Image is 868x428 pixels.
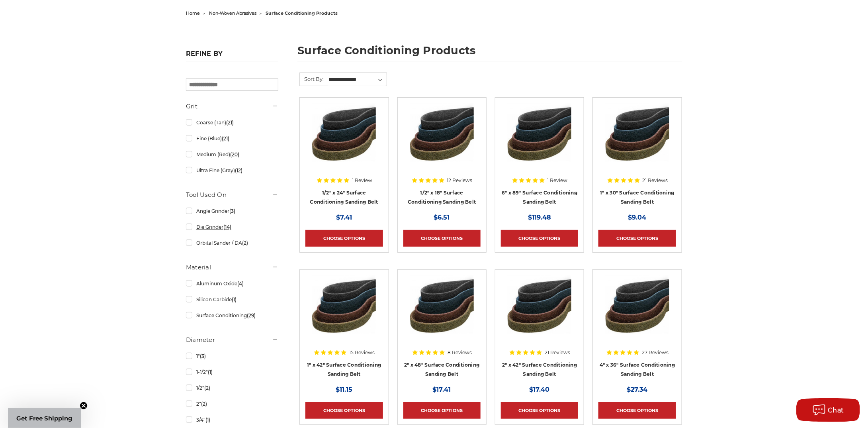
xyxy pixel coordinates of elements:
span: 21 Reviews [643,178,668,183]
span: Chat [828,406,845,414]
a: 2" x 48" Surface Conditioning Sanding Belt [404,362,479,377]
h5: Material [186,263,278,272]
a: home [186,10,200,16]
a: 2" [186,397,278,411]
a: 1/2" x 18" Surface Conditioning Sanding Belt [408,190,476,205]
span: 1 Review [547,178,568,183]
span: $9.04 [628,214,647,221]
select: Sort By: [327,74,387,86]
a: 3/4" [186,413,278,427]
a: Die Grinder [186,220,278,234]
span: (1) [208,369,213,375]
a: Orbital Sander / DA [186,236,278,250]
span: 1 Review [352,178,372,183]
a: Choose Options [403,230,481,247]
span: (14) [223,224,231,230]
img: Surface Conditioning Sanding Belts [312,103,376,167]
label: Sort By: [300,73,324,85]
a: 1"x42" Surface Conditioning Sanding Belts [305,275,383,353]
a: 6" x 89" Surface Conditioning Sanding Belt [502,190,577,205]
a: Coarse (Tan) [186,116,278,130]
button: Chat [796,398,860,422]
img: 2"x48" Surface Conditioning Sanding Belts [410,275,474,339]
a: non-woven abrasives [209,10,256,16]
a: Silicon Carbide [186,293,278,306]
a: 1" x 30" Surface Conditioning Sanding Belt [600,190,674,205]
img: 1"x42" Surface Conditioning Sanding Belts [312,275,376,339]
a: Choose Options [598,230,676,247]
div: Get Free ShippingClose teaser [8,408,81,428]
span: (2) [242,240,248,246]
a: 6"x89" Surface Conditioning Sanding Belts [501,103,578,181]
span: (1) [232,296,237,302]
a: 1" [186,349,278,363]
a: 1"x30" Surface Conditioning Sanding Belts [598,103,676,181]
a: 1/2" [186,381,278,395]
span: 27 Reviews [642,350,669,355]
span: $11.15 [336,386,352,393]
a: Angle Grinder [186,204,278,218]
img: 6"x89" Surface Conditioning Sanding Belts [508,103,571,167]
a: 1" x 42" Surface Conditioning Sanding Belt [307,362,381,377]
img: 4"x36" Surface Conditioning Sanding Belts [606,275,669,339]
img: 2"x42" Surface Conditioning Sanding Belts [508,275,571,339]
a: Ultra Fine (Gray) [186,163,278,177]
a: 2" x 42" Surface Conditioning Sanding Belt [502,362,577,377]
span: $7.41 [336,214,352,221]
span: (20) [230,151,239,157]
a: 1-1/2" [186,365,278,379]
h5: Tool Used On [186,190,278,200]
span: 21 Reviews [545,350,570,355]
h5: Refine by [186,50,278,62]
span: 8 Reviews [448,350,472,355]
img: 1"x30" Surface Conditioning Sanding Belts [606,103,669,167]
span: (12) [235,167,242,173]
span: (21) [222,135,229,141]
span: (2) [204,385,210,391]
a: 4"x36" Surface Conditioning Sanding Belts [598,275,676,353]
span: $17.40 [530,386,550,393]
span: 12 Reviews [447,178,473,183]
a: 2"x48" Surface Conditioning Sanding Belts [403,275,481,353]
span: (2) [201,401,207,407]
h5: Diameter [186,335,278,345]
a: Aluminum Oxide [186,277,278,291]
h1: surface conditioning products [297,45,682,62]
a: Choose Options [598,402,676,419]
span: $119.48 [528,214,551,221]
button: Close teaser [80,402,88,410]
a: Choose Options [501,230,578,247]
h5: Grit [186,102,278,111]
a: 1/2" x 24" Surface Conditioning Sanding Belt [310,190,378,205]
span: (29) [247,312,256,318]
img: Surface Conditioning Sanding Belts [410,103,474,167]
span: (1) [205,417,210,423]
span: 15 Reviews [349,350,375,355]
span: (21) [226,120,234,126]
a: Surface Conditioning [186,308,278,322]
a: Choose Options [501,402,578,419]
a: 2"x42" Surface Conditioning Sanding Belts [501,275,578,353]
span: $17.41 [433,386,451,393]
a: Choose Options [305,402,383,419]
a: 4" x 36" Surface Conditioning Sanding Belt [600,362,675,377]
span: Get Free Shipping [17,414,73,422]
span: surface conditioning products [266,10,338,16]
span: $6.51 [434,214,450,221]
a: Surface Conditioning Sanding Belts [403,103,481,181]
a: Medium (Red) [186,147,278,161]
span: (3) [229,208,235,214]
span: (3) [200,353,206,359]
a: Choose Options [403,402,481,419]
a: Surface Conditioning Sanding Belts [305,103,383,181]
a: Choose Options [305,230,383,247]
span: (4) [237,281,244,287]
span: $27.34 [627,386,648,393]
a: Fine (Blue) [186,132,278,145]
